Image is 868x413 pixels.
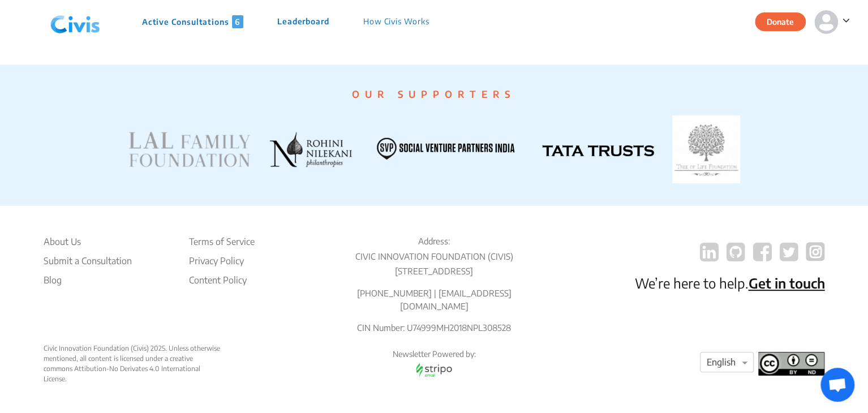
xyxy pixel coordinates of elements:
[269,131,352,167] img: ROHINI NILEKANI PHILANTHROPIES
[814,10,838,34] img: person-default.svg
[329,287,540,312] p: [PHONE_NUMBER] | [EMAIL_ADDRESS][DOMAIN_NAME]
[542,145,654,156] img: TATA TRUSTS
[410,360,458,380] img: stripo email logo
[329,265,540,278] p: [STREET_ADDRESS]
[142,15,243,28] p: Active Consultations
[672,115,740,183] img: TATA TRUSTS
[820,368,854,402] div: Open chat
[128,131,251,167] img: LAL FAMILY FOUNDATION
[370,131,524,167] img: SVP INDIA
[232,15,243,28] span: 6
[329,235,540,248] p: Address:
[329,250,540,263] p: CIVIC INNOVATION FOUNDATION (CIVIS)
[44,273,132,287] a: Blog
[755,12,806,31] button: Donate
[748,274,824,291] a: Get in touch
[329,349,540,360] p: Newsletter Powered by:
[188,254,254,268] li: Privacy Policy
[46,5,105,39] img: navlogo.png
[277,15,329,28] p: Leaderboard
[44,235,132,248] li: About Us
[758,352,824,376] img: footer logo
[44,343,222,384] div: Civic Innovation Foundation (Civis) 2025. Unless otherwise mentioned, all content is licensed und...
[188,273,254,287] li: Content Policy
[329,321,540,334] p: CIN Number: U74999MH2018NPL308528
[188,235,254,248] li: Terms of Service
[44,254,132,268] li: Submit a Consultation
[634,273,824,293] p: We’re here to help.
[755,15,814,27] a: Donate
[363,15,429,28] p: How Civis Works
